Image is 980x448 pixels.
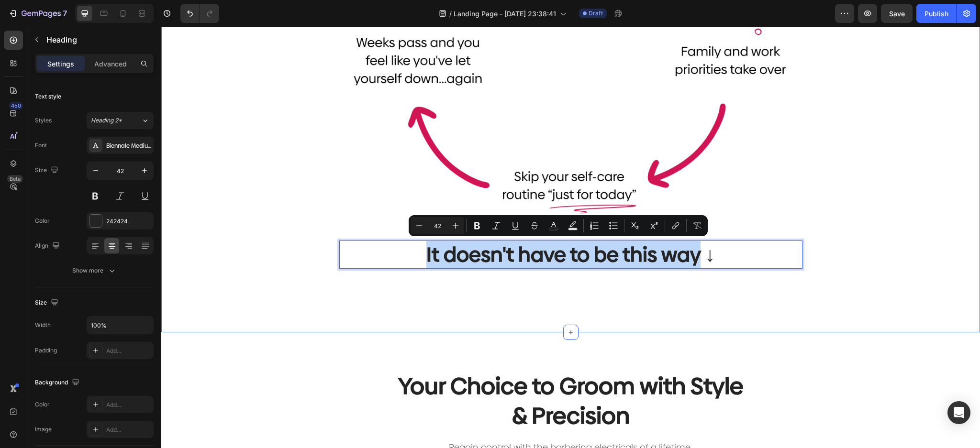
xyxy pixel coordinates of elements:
[47,59,74,69] p: Settings
[87,317,153,334] input: Auto
[889,10,905,18] span: Save
[881,4,913,23] button: Save
[179,215,640,241] p: It doesn't have to be this way ↓
[35,164,60,177] div: Size
[916,4,957,23] button: Publish
[87,112,154,129] button: Heading 2*
[235,345,584,404] p: Your Choice to Groom with Style & Precision
[409,215,708,236] div: Editor contextual toolbar
[947,401,970,424] div: Open Intercom Messenger
[63,8,67,19] p: 7
[180,4,219,23] div: Undo/Redo
[106,401,151,409] div: Add...
[454,9,556,19] span: Landing Page - [DATE] 23:38:41
[94,59,127,69] p: Advanced
[35,296,60,309] div: Size
[106,217,151,226] div: 242424
[46,34,150,45] p: Heading
[178,214,641,242] h2: Rich Text Editor. Editing area: main
[589,9,603,18] span: Draft
[9,102,23,109] div: 450
[35,425,52,434] div: Image
[449,9,452,19] span: /
[91,116,122,125] span: Heading 2*
[161,27,980,448] iframe: Design area
[35,92,61,101] div: Text style
[4,4,71,23] button: 7
[35,240,62,252] div: Align
[35,141,47,150] div: Font
[35,217,50,225] div: Color
[106,426,151,434] div: Add...
[7,175,23,183] div: Beta
[106,142,151,150] div: Biennale Medium
[72,266,117,275] div: Show more
[35,400,50,409] div: Color
[35,321,51,329] div: Width
[35,262,154,279] button: Show more
[35,376,81,389] div: Background
[35,116,52,125] div: Styles
[35,346,57,355] div: Padding
[106,347,151,355] div: Add...
[924,9,948,19] div: Publish
[232,414,588,428] p: Regain control with the barbering electricals of a lifetime.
